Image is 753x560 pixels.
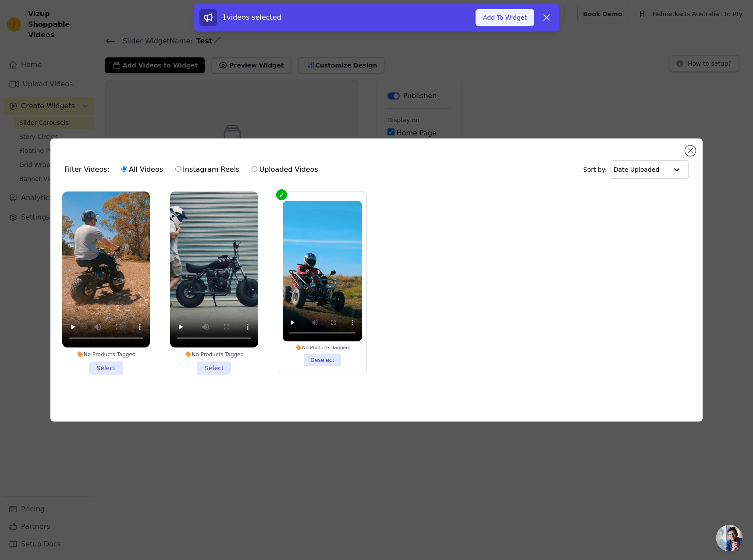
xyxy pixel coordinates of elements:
div: Sort by: [583,160,689,179]
div: No Products Tagged [283,344,362,351]
label: Instagram Reels [175,164,240,175]
button: Close modal [685,145,696,156]
label: All Videos [121,164,163,175]
div: Open chat [716,525,742,551]
div: No Products Tagged [170,351,258,358]
button: Add To Widget [476,9,534,26]
label: Uploaded Videos [251,164,318,175]
div: Filter Videos: [64,159,323,180]
span: 1 videos selected [222,13,281,21]
div: No Products Tagged [62,351,150,358]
